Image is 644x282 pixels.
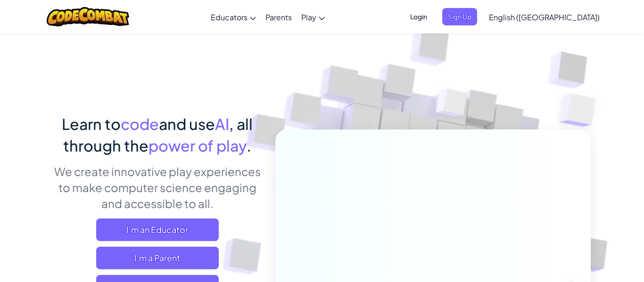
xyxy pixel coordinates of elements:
[62,114,121,133] span: Learn to
[159,114,215,133] span: and use
[297,4,330,30] a: Play
[442,8,477,25] button: Sign Up
[121,114,159,133] span: code
[149,136,247,155] span: power of play
[53,163,261,211] p: We create innovative play experiences to make computer science engaging and accessible to all.
[206,4,261,30] a: Educators
[261,4,297,30] a: Parents
[247,136,251,155] span: .
[215,114,229,133] span: AI
[211,12,248,22] span: Educators
[405,8,433,25] button: Login
[489,12,600,22] span: English ([GEOGRAPHIC_DATA])
[418,70,486,140] img: Overlap cubes
[96,218,219,241] a: I'm an Educator
[96,247,219,269] a: I'm a Parent
[484,4,604,30] a: English ([GEOGRAPHIC_DATA])
[47,7,129,26] img: CodeCombat logo
[540,71,622,150] img: Overlap cubes
[301,12,316,22] span: Play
